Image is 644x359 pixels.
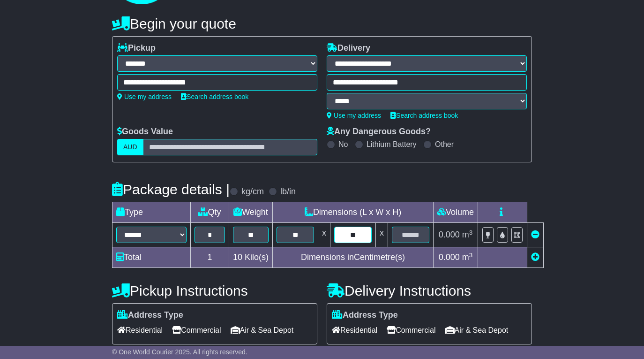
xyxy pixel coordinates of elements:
label: Other [435,140,454,149]
span: m [462,230,473,239]
span: © One World Courier 2025. All rights reserved. [112,348,247,356]
a: Remove this item [531,230,539,239]
label: Delivery [327,43,370,53]
td: x [318,223,330,247]
td: Dimensions in Centimetre(s) [273,247,434,268]
sup: 3 [469,252,473,259]
label: Address Type [117,310,183,321]
a: Use my address [117,93,172,100]
label: No [338,140,348,149]
h4: Package details | [112,182,230,197]
td: Weight [229,202,273,223]
label: lb/in [280,187,296,197]
h4: Begin your quote [112,16,532,31]
td: Dimensions (L x W x H) [273,202,434,223]
label: Goods Value [117,127,173,137]
label: Address Type [332,310,398,321]
label: Lithium Battery [367,140,417,149]
label: kg/cm [241,187,264,197]
td: Qty [191,202,229,223]
sup: 3 [469,229,473,236]
span: Residential [332,323,377,337]
td: Total [112,247,191,268]
a: Search address book [390,112,458,119]
a: Use my address [327,112,381,119]
a: Search address book [181,93,248,100]
td: x [376,223,388,247]
span: Air & Sea Depot [445,323,509,337]
label: Pickup [117,43,156,53]
label: Any Dangerous Goods? [327,127,431,137]
span: m [462,252,473,262]
td: Volume [434,202,478,223]
a: Add new item [531,252,539,262]
span: 10 [233,252,242,262]
span: Commercial [387,323,435,337]
span: Air & Sea Depot [231,323,294,337]
span: Commercial [172,323,221,337]
span: 0.000 [439,252,460,262]
h4: Delivery Instructions [327,283,532,298]
span: 0.000 [439,230,460,239]
label: AUD [117,139,143,155]
td: 1 [191,247,229,268]
td: Kilo(s) [229,247,273,268]
td: Type [112,202,191,223]
h4: Pickup Instructions [112,283,317,298]
span: Residential [117,323,163,337]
